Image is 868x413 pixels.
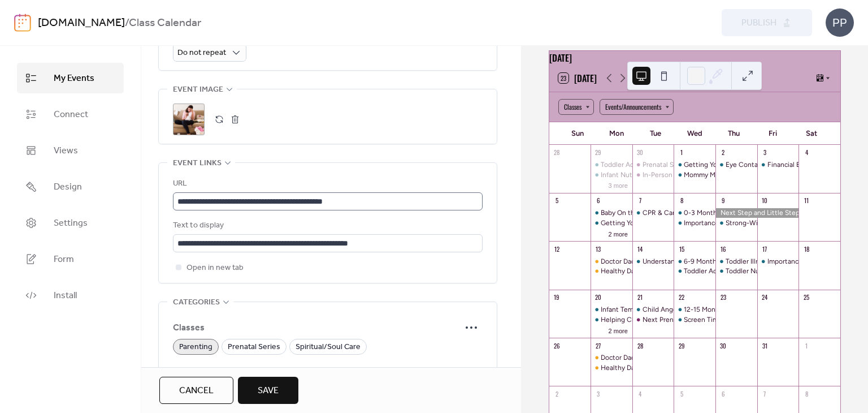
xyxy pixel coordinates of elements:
[238,377,298,404] button: Save
[636,341,644,350] div: 28
[173,296,220,309] span: Categories
[715,257,757,266] div: Toddler Illness & Toddler Oral Health
[186,261,244,275] span: Open in new tab
[558,122,597,145] div: Sun
[674,160,715,170] div: Getting Your Baby to Sleep & Crying
[636,244,644,253] div: 14
[677,341,685,350] div: 29
[719,148,727,157] div: 2
[792,122,831,145] div: Sat
[594,148,602,157] div: 29
[549,51,840,64] div: [DATE]
[173,219,480,233] div: Text to display
[173,104,205,135] div: ;
[674,266,715,276] div: Toddler Accidents & Your Financial Future
[677,293,685,302] div: 22
[632,160,674,170] div: Prenatal Series
[757,257,799,266] div: Importance of Bonding & Infant Expectations
[719,196,727,205] div: 9
[601,315,737,325] div: Helping Children Process Change & Siblings
[677,196,685,205] div: 8
[632,305,674,315] div: Child Anger & Parent w/Out Shame 102
[591,363,632,373] div: Healthy Dad - Spiritual Series
[173,321,460,335] span: Classes
[591,353,632,363] div: Doctor Dad - Spiritual Series
[601,266,691,276] div: Healthy Dad - Spiritual Series
[684,208,820,218] div: 0-3 Month & 3-6 Month Infant Expectations
[684,266,813,276] div: Toddler Accidents & Your Financial Future
[17,99,124,130] a: Connect
[54,253,74,266] span: Form
[677,148,685,157] div: 1
[54,144,78,158] span: Views
[228,341,280,354] span: Prenatal Series
[591,315,632,325] div: Helping Children Process Change & Siblings
[761,341,769,350] div: 31
[684,257,822,266] div: 6-9 Month & 9-12 Month Infant Expectations
[17,208,124,238] a: Settings
[591,208,632,218] div: Baby On the Move & Staying Out of Debt
[761,244,769,253] div: 17
[761,196,769,205] div: 10
[761,293,769,302] div: 24
[553,389,561,398] div: 2
[594,341,602,350] div: 27
[674,305,715,315] div: 12-15 Month & 15-18 Month Milestones
[601,208,727,218] div: Baby On the Move & Staying Out of Debt
[38,12,125,34] a: [DOMAIN_NAME]
[715,160,757,170] div: Eye Contact Means Love & Words Matter: Magic Words
[632,315,674,325] div: Next Prenatal Series Start Date
[636,389,644,398] div: 4
[591,257,632,266] div: Doctor Dad - Spiritual Series
[802,293,810,302] div: 25
[604,229,632,238] button: 2 more
[601,170,691,180] div: Infant Nutrition & Budget 101
[684,305,805,315] div: 12-15 Month & 15-18 Month Milestones
[17,244,124,274] a: Form
[258,384,279,398] span: Save
[173,177,480,191] div: URL
[636,148,644,157] div: 30
[601,305,727,315] div: Infant Temperament & Creating Courage
[719,244,727,253] div: 16
[591,170,632,180] div: Infant Nutrition & Budget 101
[715,218,757,228] div: Strong-Willed Children & Bonding With Your Toddler
[636,196,644,205] div: 7
[761,389,769,398] div: 7
[591,218,632,228] div: Getting Your Child to Eat & Creating Confidence
[632,257,674,266] div: Understanding Your Infant & Infant Accidents
[761,148,769,157] div: 3
[17,171,124,202] a: Design
[757,160,799,170] div: Financial Emergencies & Creating Motivation
[826,8,854,37] div: PP
[604,180,632,190] button: 3 more
[636,122,675,145] div: Tue
[177,45,226,61] span: Do not repeat
[684,315,801,325] div: Screen Time and You & Toddler Safety
[684,170,809,180] div: Mommy Milestones & Creating Kindness
[553,196,561,205] div: 5
[715,266,757,276] div: Toddler Nutrition & Toddler Play
[553,341,561,350] div: 26
[715,208,798,218] div: Next Step and Little Steps Closed
[601,160,730,170] div: Toddler Accidents & Your Financial Future
[591,266,632,276] div: Healthy Dad - Spiritual Series
[129,12,201,34] b: Class Calendar
[719,293,727,302] div: 23
[54,72,94,85] span: My Events
[604,325,632,335] button: 2 more
[54,108,88,122] span: Connect
[636,293,644,302] div: 21
[714,122,753,145] div: Thu
[601,218,752,228] div: Getting Your Child to Eat & Creating Confidence
[54,217,88,230] span: Settings
[594,244,602,253] div: 13
[802,389,810,398] div: 8
[179,384,214,398] span: Cancel
[643,305,765,315] div: Child Anger & Parent w/Out Shame 102
[594,293,602,302] div: 20
[594,196,602,205] div: 6
[674,218,715,228] div: Importance of Words & Credit Cards: Friend or Foe?
[591,160,632,170] div: Toddler Accidents & Your Financial Future
[601,363,691,373] div: Healthy Dad - Spiritual Series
